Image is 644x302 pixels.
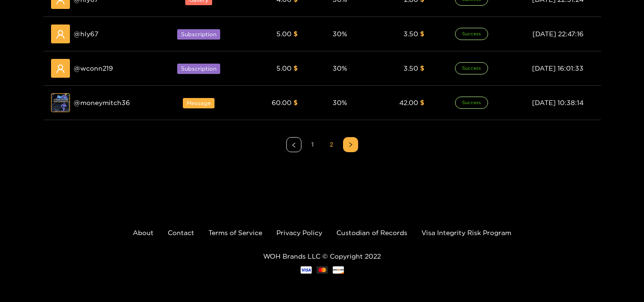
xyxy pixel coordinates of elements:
[56,64,65,73] span: user
[272,99,292,106] span: 60.00
[343,137,358,152] li: Next Page
[293,99,298,106] span: $
[74,63,113,73] span: @ wconn219
[324,137,339,152] li: 2
[293,65,298,72] span: $
[305,137,320,152] li: 1
[291,142,297,148] span: left
[532,65,584,72] span: [DATE] 16:01:33
[455,62,488,74] span: Success
[177,29,220,40] span: Subscription
[177,64,220,74] span: Subscription
[286,137,301,152] li: Previous Page
[276,229,322,236] a: Privacy Policy
[208,229,262,236] a: Terms of Service
[168,229,194,236] a: Contact
[343,137,358,152] button: right
[333,65,347,72] span: 30 %
[74,29,98,39] span: @ hly67
[420,65,424,72] span: $
[420,99,424,106] span: $
[348,142,353,147] span: right
[293,30,298,37] span: $
[74,98,130,108] span: @ moneymitch36
[286,137,301,152] button: left
[133,229,154,236] a: About
[333,30,347,37] span: 30 %
[404,65,418,72] span: 3.50
[325,138,339,152] a: 2
[183,98,215,108] span: Message
[306,138,320,152] a: 1
[333,99,347,106] span: 30 %
[455,28,488,40] span: Success
[276,65,292,72] span: 5.00
[421,229,511,236] a: Visa Integrity Risk Program
[276,30,292,37] span: 5.00
[336,229,407,236] a: Custodian of Records
[532,30,584,37] span: [DATE] 22:47:16
[56,30,65,39] span: user
[404,30,418,37] span: 3.50
[399,99,418,106] span: 42.00
[455,97,488,109] span: Success
[420,30,424,37] span: $
[532,99,584,106] span: [DATE] 10:38:14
